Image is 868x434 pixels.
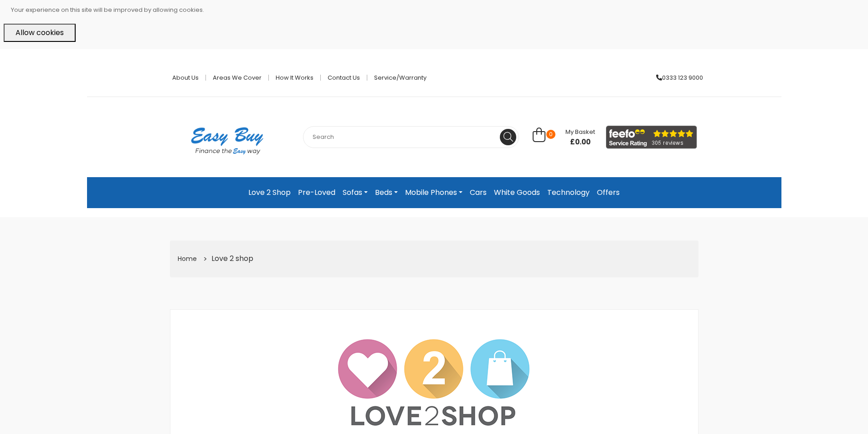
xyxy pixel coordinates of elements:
button: Allow cookies [4,24,76,42]
span: 0 [546,130,555,139]
a: Cars [466,184,490,201]
a: Pre-Loved [294,184,339,201]
img: Love2shop Logo [336,337,532,429]
img: Easy Buy [182,115,272,166]
a: Beds [371,184,401,201]
a: About Us [165,75,206,81]
a: White Goods [490,184,544,201]
a: 0 My Basket £0.00 [533,133,595,143]
a: 0333 123 9000 [649,75,703,81]
img: feefo_logo [606,126,697,149]
a: How it works [269,75,321,81]
li: Love 2 shop [200,252,254,266]
a: Mobile Phones [401,184,466,201]
a: Service/Warranty [367,75,426,81]
a: Love 2 Shop [245,184,294,201]
a: Contact Us [321,75,367,81]
span: £0.00 [565,138,595,147]
a: Areas we cover [206,75,269,81]
a: Home [178,254,197,263]
span: My Basket [565,128,595,136]
a: Offers [593,184,623,201]
a: Sofas [339,184,371,201]
input: Search [303,126,519,148]
p: Your experience on this site will be improved by allowing cookies. [11,4,864,16]
a: Technology [544,184,593,201]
